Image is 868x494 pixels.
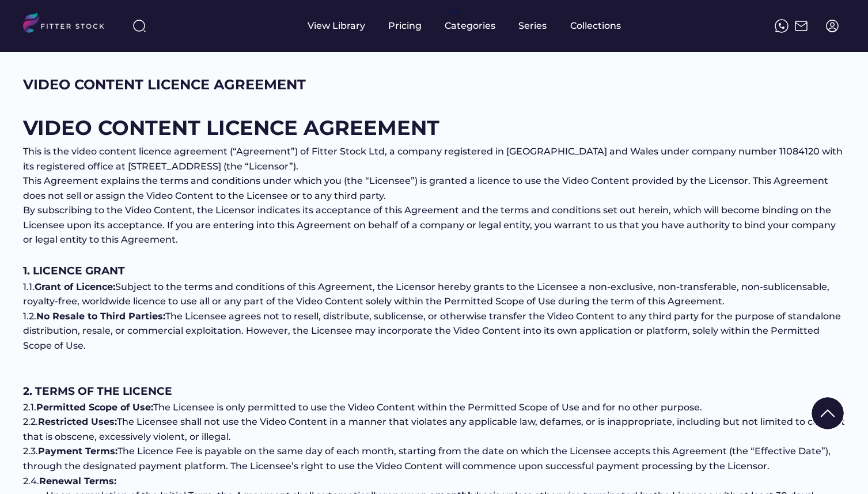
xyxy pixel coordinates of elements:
[388,20,422,32] div: Pricing
[23,311,843,351] span: The Licensee agrees not to resell, distribute, sublicense, or otherwise transfer the Video Conten...
[39,476,116,487] span: Renewal Terms:
[445,6,460,17] div: fvck
[23,13,114,36] img: LOGO.svg
[23,75,306,95] div: VIDEO CONTENT LICENCE AGREEMENT
[132,19,146,33] img: search-normal%203.svg
[23,402,36,413] span: 2.1.
[38,416,117,427] span: Restricted Uses:
[445,20,495,32] div: Categories
[38,446,117,457] span: Payment Terms:
[35,281,115,292] span: Grant of Licence:
[518,20,547,32] div: Series
[308,20,365,32] div: View Library
[23,446,833,472] span: The Licence Fee is payable on the same day of each month, starting from the date on which the Lic...
[23,281,832,307] span: Subject to the terms and conditions of this Agreement, the Licensor hereby grants to the Licensee...
[23,281,35,292] span: 1.1.
[36,402,153,413] span: Permitted Scope of Use:
[153,402,702,413] span: The Licensee is only permitted to use the Video Content within the Permitted Scope of Use and for...
[23,384,172,398] span: 2. TERMS OF THE LICENCE
[23,264,125,277] span: 1. LICENCE GRANT
[23,416,38,427] span: 2.2.
[794,19,808,33] img: Frame%2051.svg
[23,476,39,487] span: 2.4.
[812,397,844,429] img: Group%201000002322%20%281%29.svg
[23,146,845,172] span: This is the video content licence agreement (“Agreement”) of Fitter Stock Ltd, a company register...
[775,19,789,33] img: meteor-icons_whatsapp%20%281%29.svg
[570,20,621,32] div: Collections
[36,311,165,322] span: No Resale to Third Parties:
[825,19,839,33] img: profile-circle.svg
[23,446,38,457] span: 2.3.
[23,416,847,442] span: The Licensee shall not use the Video Content in a manner that violates any applicable law, defame...
[23,175,831,201] span: This Agreement explains the terms and conditions under which you (the “Licensee”) is granted a li...
[23,311,36,322] span: 1.2.
[23,205,838,245] span: By subscribing to the Video Content, the Licensor indicates its acceptance of this Agreement and ...
[23,115,439,140] span: VIDEO CONTENT LICENCE AGREEMENT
